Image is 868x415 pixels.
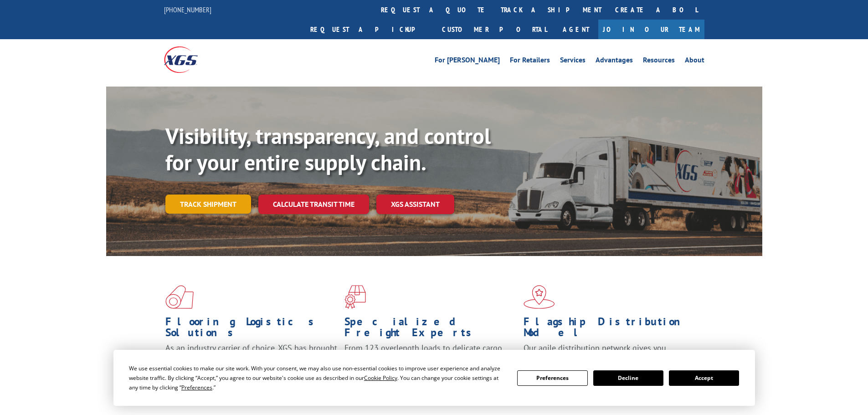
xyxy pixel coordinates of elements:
[344,316,517,343] h1: Specialized Freight Experts
[517,370,587,386] button: Preferences
[164,5,211,14] a: [PHONE_NUMBER]
[593,370,663,386] button: Decline
[344,343,517,383] p: From 123 overlength loads to delicate cargo, our experienced staff knows the best way to move you...
[165,343,337,375] span: As an industry carrier of choice, XGS has brought innovation and dedication to flooring logistics...
[524,285,555,309] img: xgs-icon-flagship-distribution-model-red
[113,350,755,406] div: Cookie Consent Prompt
[165,195,251,214] a: Track shipment
[165,285,194,309] img: xgs-icon-total-supply-chain-intelligence-red
[165,122,491,176] b: Visibility, transparency, and control for your entire supply chain.
[643,56,675,67] a: Resources
[598,20,704,39] a: Join Our Team
[435,56,500,67] a: For [PERSON_NAME]
[524,343,691,364] span: Our agile distribution network gives you nationwide inventory management on demand.
[181,384,212,391] span: Preferences
[258,195,369,214] a: Calculate transit time
[554,20,598,39] a: Agent
[596,56,633,67] a: Advantages
[376,195,454,214] a: XGS ASSISTANT
[364,374,397,382] span: Cookie Policy
[524,316,696,343] h1: Flagship Distribution Model
[129,364,506,392] div: We use essential cookies to make our site work. With your consent, we may also use non-essential ...
[685,56,704,67] a: About
[435,20,554,39] a: Customer Portal
[303,20,435,39] a: Request a pickup
[344,285,366,309] img: xgs-icon-focused-on-flooring-red
[165,316,338,343] h1: Flooring Logistics Solutions
[510,56,550,67] a: For Retailers
[669,370,739,386] button: Accept
[560,56,586,67] a: Services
